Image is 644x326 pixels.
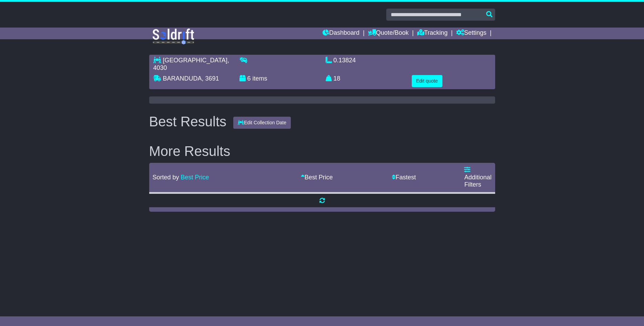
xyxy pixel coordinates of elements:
a: Best Price [301,174,333,181]
div: Best Results [146,114,230,129]
span: Sorted by [153,174,179,181]
span: 0.13824 [334,57,356,64]
span: , 4030 [153,57,229,71]
span: BARANDUDA [163,75,202,82]
button: Edit Collection Date [233,117,291,129]
a: Dashboard [323,28,359,39]
a: Best Price [181,174,209,181]
span: 6 [247,75,251,82]
a: Fastest [392,174,416,181]
h2: More Results [149,144,495,159]
span: 18 [334,75,340,82]
a: Settings [456,28,487,39]
button: Edit quote [412,75,442,87]
span: items [253,75,267,82]
span: , 3691 [202,75,219,82]
span: [GEOGRAPHIC_DATA] [163,57,227,64]
a: Quote/Book [368,28,409,39]
a: Tracking [417,28,448,39]
a: Additional Filters [464,166,491,188]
